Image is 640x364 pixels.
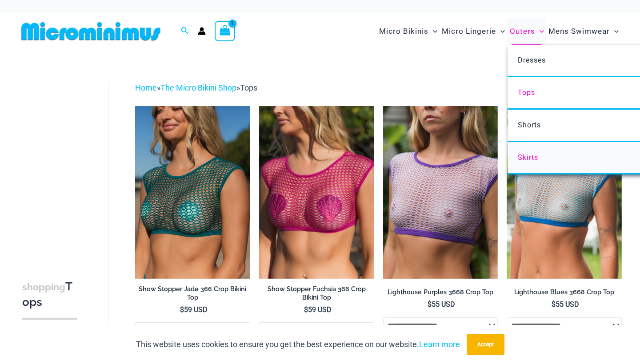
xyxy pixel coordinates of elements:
a: Show Stopper Jade 366 Top 5007 pants 09Show Stopper Jade 366 Top 5007 pants 12Show Stopper Jade 3... [135,106,250,278]
h2: Lighthouse Purples 3668 Crop Top [383,288,498,297]
span: » » [135,83,257,92]
img: Show Stopper Jade 366 Top 5007 pants 09 [135,106,250,278]
button: Accept [467,334,504,355]
a: Show Stopper Jade 366 Crop Bikini Top [135,285,250,305]
span: Outers [510,20,535,43]
a: Micro LingerieMenu ToggleMenu Toggle [440,18,507,45]
img: Lighthouse Purples 3668 Crop Top 01 [383,106,498,278]
span: Menu Toggle [535,20,544,43]
h2: Show Stopper Fuchsia 366 Crop Bikini Top [259,285,374,301]
span: $ [428,300,432,309]
a: Account icon link [198,27,206,35]
span: Micro Bikinis [379,20,428,43]
span: shopping [22,281,65,293]
a: OutersMenu ToggleMenu Toggle [508,18,546,45]
h2: Lighthouse Blues 3668 Crop Top [507,288,622,297]
h3: Tops [22,279,77,310]
a: Mens SwimwearMenu ToggleMenu Toggle [546,18,621,45]
a: Lighthouse Purples 3668 Crop Top [383,288,498,300]
a: View Shopping Cart, 1 items [215,21,235,41]
bdi: 59 USD [180,305,208,314]
bdi: 55 USD [428,300,455,309]
a: Micro BikinisMenu ToggleMenu Toggle [377,18,440,45]
span: Micro Lingerie [442,20,496,43]
span: $ [552,300,556,309]
img: Show Stopper Fuchsia 366 Top 5007 pants 08 [259,106,374,278]
bdi: 55 USD [552,300,579,309]
a: Lighthouse Purples 3668 Crop Top 01Lighthouse Purples 3668 Crop Top 516 Short 02Lighthouse Purple... [383,106,498,278]
span: Menu Toggle [496,20,505,43]
span: Dresses [518,56,546,64]
span: Tops [240,83,257,92]
img: Lighthouse Blues 3668 Crop Top 01 [507,106,622,278]
span: Shorts [518,121,541,129]
h2: Show Stopper Jade 366 Crop Bikini Top [135,285,250,301]
span: $ [304,305,308,314]
a: Lighthouse Blues 3668 Crop Top [507,288,622,300]
a: Home [135,83,157,92]
a: Search icon link [181,26,189,37]
a: Lighthouse Blues 3668 Crop Top 01Lighthouse Blues 3668 Crop Top 02Lighthouse Blues 3668 Crop Top 02 [507,106,622,278]
a: Show Stopper Fuchsia 366 Top 5007 pants 08Show Stopper Fuchsia 366 Top 5007 pants 11Show Stopper ... [259,106,374,278]
img: MM SHOP LOGO FLAT [18,21,164,41]
span: Menu Toggle [428,20,437,43]
nav: Site Navigation [376,16,622,46]
span: Tops [518,88,535,97]
a: The Micro Bikini Shop [160,83,236,92]
span: Menu Toggle [610,20,619,43]
iframe: TrustedSite Certified [22,74,102,252]
span: Mens Swimwear [548,20,610,43]
a: Learn more [419,340,460,349]
span: $ [180,305,184,314]
span: Skirts [518,153,538,162]
p: This website uses cookies to ensure you get the best experience on our website. [136,338,460,351]
bdi: 59 USD [304,305,332,314]
a: Show Stopper Fuchsia 366 Crop Bikini Top [259,285,374,305]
